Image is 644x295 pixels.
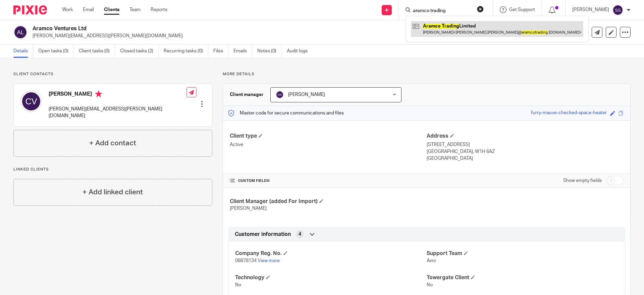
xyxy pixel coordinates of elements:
[572,6,609,13] p: [PERSON_NAME]
[13,71,212,77] p: Client contacts
[412,8,473,14] input: Search
[13,167,212,172] p: Linked clients
[83,6,94,13] a: Email
[13,25,28,39] img: svg%3E
[257,45,282,58] a: Notes (0)
[89,138,136,148] h4: + Add contact
[258,258,280,263] a: View more
[230,178,427,184] h4: CUSTOM FIELDS
[276,91,284,99] img: svg%3E
[287,45,313,58] a: Audit logs
[83,187,143,197] h4: + Add linked client
[427,274,618,281] h4: Towergate Client
[129,6,141,13] a: Team
[230,141,427,148] p: Active
[235,250,427,257] h4: Company Reg. No.
[477,6,484,12] button: Clear
[427,148,624,155] p: [GEOGRAPHIC_DATA], W1H 6AZ
[563,177,602,184] label: Show empty fields
[427,133,624,140] h4: Address
[33,25,438,32] h2: Aramco Ventures Ltd
[233,45,252,58] a: Emails
[164,45,208,58] a: Recurring tasks (0)
[509,7,535,12] span: Get Support
[13,5,47,14] img: Pixie
[427,283,433,287] span: No
[104,6,119,13] a: Clients
[13,45,33,58] a: Details
[235,258,257,263] span: 08878134
[612,5,623,15] img: svg%3E
[230,133,427,140] h4: Client type
[228,110,344,116] p: Master code for secure communications and files
[235,231,291,238] span: Customer information
[213,45,228,58] a: Files
[20,91,42,112] img: svg%3E
[230,91,264,98] h3: Client manager
[427,155,624,162] p: [GEOGRAPHIC_DATA]
[120,45,159,58] a: Closed tasks (2)
[427,141,624,148] p: [STREET_ADDRESS]
[230,206,267,211] span: [PERSON_NAME]
[223,71,631,77] p: More details
[235,283,241,287] span: No
[288,92,325,97] span: [PERSON_NAME]
[49,91,186,99] h4: [PERSON_NAME]
[62,6,73,13] a: Work
[427,258,436,263] span: Aimi
[151,6,167,13] a: Reports
[230,198,427,205] h4: Client Manager (added For Import)
[531,109,607,117] div: furry-mauve-checked-space-heater
[33,33,539,39] p: [PERSON_NAME][EMAIL_ADDRESS][PERSON_NAME][DOMAIN_NAME]
[49,106,186,119] p: [PERSON_NAME][EMAIL_ADDRESS][PERSON_NAME][DOMAIN_NAME]
[427,250,618,257] h4: Support Team
[79,45,115,58] a: Client tasks (0)
[95,91,102,97] i: Primary
[299,231,301,238] span: 4
[235,274,427,281] h4: Technology
[38,45,74,58] a: Open tasks (0)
